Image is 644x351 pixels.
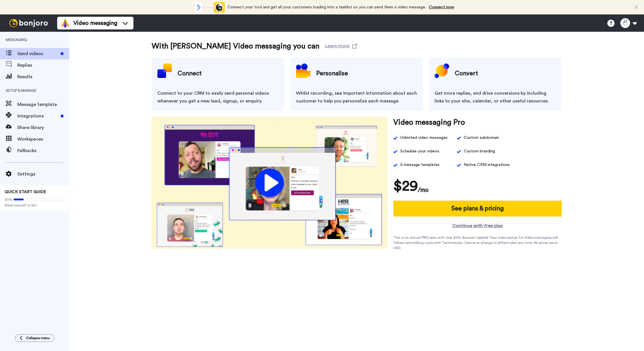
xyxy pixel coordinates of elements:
span: Settings [17,171,69,178]
div: Custom subdomain [464,134,499,142]
div: Whilst recording, see important information about each customer to help you personalize each message [296,89,417,105]
h3: With [PERSON_NAME] Video messaging you can [152,40,319,52]
span: Share library [17,124,69,131]
span: Workspaces [17,136,69,143]
div: Connect to your CRM to easily send personal videos whenever you get a new lead, signup, or enquiry. [157,89,279,105]
div: Unlimited video messages [400,134,448,142]
span: 5 message templates [400,161,440,169]
span: Results [17,73,69,80]
h4: /mo [418,185,429,195]
h4: See plans & pricing [451,204,504,213]
a: Connect now [429,5,454,9]
img: vm-color.svg [61,18,70,28]
span: Native CRM integrations [464,161,510,169]
span: Message template [17,101,69,108]
span: Send yourself a test [5,203,65,208]
h4: Connect [178,66,202,81]
h3: Video messaging Pro [393,117,465,128]
h4: Personalise [316,66,348,81]
span: Custom branding [464,148,495,155]
a: Continue with free plan [393,222,562,229]
button: Collapse menu [15,334,54,342]
a: Learn more [325,40,357,52]
div: Get more replies, and drive conversions by including links to your site, calendar, or other usefu... [435,89,556,105]
span: Replies [17,62,69,69]
span: Collapse menu [26,336,50,340]
span: 20% [5,197,12,202]
div: Learn more [325,42,349,48]
span: Integrations [17,113,58,120]
span: QUICK START GUIDE [5,190,46,194]
div: This is an annual PRO plan with over 40% discount applied. Your subscription for Video messaging ... [393,235,562,251]
img: bj-logo-header-white.svg [7,19,50,27]
h4: Convert [455,66,478,81]
span: Connect your tool and get all your customers loading into a tasklist so you can send them a video... [228,5,426,9]
span: Send videos [17,50,58,57]
span: Fallbacks [17,147,69,154]
h1: $29 [393,178,418,195]
span: Schedule your videos [400,148,439,155]
span: Video messaging [73,19,117,27]
div: animation [193,2,225,12]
